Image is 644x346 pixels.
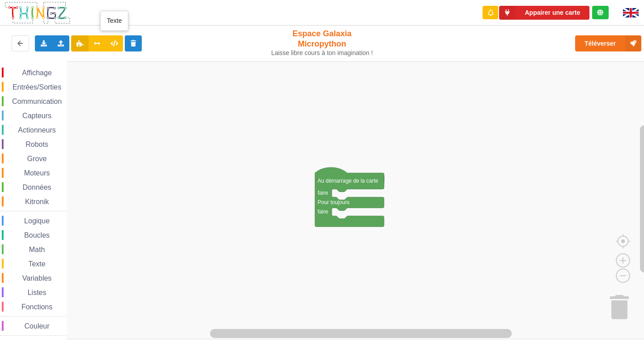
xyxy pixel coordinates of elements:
text: faire [318,190,328,196]
div: Texte [100,11,128,31]
span: Actionneurs [17,126,57,134]
span: Kitronik [24,198,50,205]
div: Laisse libre cours à ton imagination ! [267,49,377,57]
img: thingz_logo.png [4,1,71,25]
span: Couleur [23,322,51,330]
span: Boucles [23,231,51,239]
span: Robots [24,141,50,148]
text: Pour toujours [318,199,349,205]
span: Communication [11,98,63,105]
span: Fonctions [20,303,54,311]
span: Texte [27,260,47,268]
text: Au démarrage de la carte [318,178,378,184]
span: Logique [23,217,51,225]
span: Entrées/Sorties [11,83,63,91]
div: Tu es connecté au serveur de création de Thingz [592,6,609,19]
span: Données [21,184,53,191]
img: gb.png [623,8,639,17]
span: Variables [21,274,53,282]
span: Math [28,246,47,253]
span: Affichage [21,69,53,77]
text: faire [318,209,328,215]
span: Capteurs [21,112,53,120]
span: Grove [26,155,48,162]
span: Moteurs [23,169,51,177]
button: Appairer une carte [499,6,589,20]
button: Téléverser [575,35,641,51]
div: Espace Galaxia Micropython [267,29,377,57]
span: Listes [26,289,48,296]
